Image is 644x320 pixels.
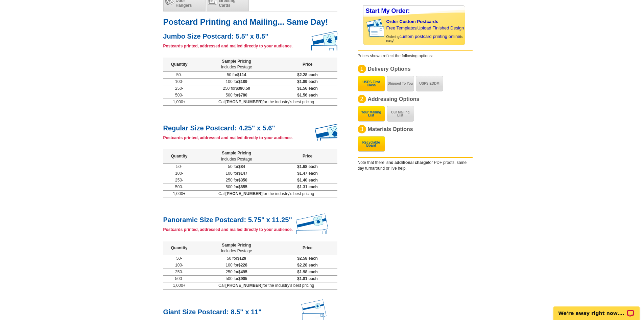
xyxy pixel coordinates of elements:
[358,136,385,152] button: Recyclable Board
[195,58,278,71] th: Sample Pricing
[386,26,464,43] span: | Ordering is easy!
[388,160,428,165] b: no additional charge
[195,71,278,78] td: 50 for
[297,93,318,98] span: $1.56 each
[278,149,337,163] th: Price
[195,276,278,282] td: 500 for
[365,17,389,39] img: post card showing stamp and address area
[237,256,246,261] span: $129
[163,227,293,232] strong: Postcards printed, addressed and mailed directly to your audience.
[236,86,250,91] span: $390.50
[386,19,438,24] a: Order Custom Postcards
[417,25,464,30] a: Upload Finished Design
[363,6,465,17] div: Start My Order:
[363,17,369,39] img: background image for postcard
[358,76,385,91] button: USPS First Class
[297,263,318,268] span: $2.28 each
[297,270,318,274] span: $1.98 each
[195,163,278,170] td: 50 for
[238,171,247,176] span: $147
[238,178,247,183] span: $350
[399,34,460,39] a: custom postcard printing online
[163,241,195,255] th: Quantity
[163,306,337,316] h2: Giant Size Postcard: 8.5" x 11"
[163,99,195,106] td: 1,000+
[225,283,263,288] b: [PHONE_NUMBER]
[278,58,337,71] th: Price
[163,255,195,262] td: 50-
[416,76,443,91] button: USPS EDDM
[225,191,263,196] b: [PHONE_NUMBER]
[225,100,263,104] b: [PHONE_NUMBER]
[297,86,318,91] span: $1.56 each
[238,164,245,169] span: $84
[195,255,278,262] td: 50 for
[163,123,337,132] h2: Regular Size Postcard: 4.25" x 5.6"
[195,262,278,269] td: 100 for
[358,95,366,103] div: 2
[238,79,247,84] span: $189
[387,106,414,122] button: Our Mailing List
[163,282,195,289] td: 1,000+
[163,85,195,92] td: 250-
[358,125,366,133] div: 3
[163,71,195,78] td: 50-
[163,163,195,170] td: 50-
[195,269,278,276] td: 250 for
[297,164,318,169] span: $1.68 each
[195,170,278,177] td: 100 for
[297,276,318,281] span: $1.81 each
[163,135,293,140] strong: Postcards printed, addressed and mailed directly to your audience.
[163,262,195,269] td: 100-
[278,241,337,255] th: Price
[358,157,473,171] div: Note that there is for PDF proofs, same day turnaround or live help.
[163,276,195,282] td: 500-
[163,18,337,25] h1: Postcard Printing and Mailing... Same Day!
[163,170,195,177] td: 100-
[368,96,420,102] span: Addressing Options
[163,31,337,40] h2: Jumbo Size Postcard: 5.5" x 8.5"
[297,178,318,183] span: $1.40 each
[238,276,247,281] span: $905
[163,184,195,191] td: 500-
[368,66,411,72] span: Delivery Options
[163,149,195,163] th: Quantity
[549,299,644,320] iframe: LiveChat chat widget
[163,214,337,223] h2: Panoramic Size Postcard: 5.75" x 11.25"
[238,263,247,268] span: $228
[195,191,337,197] td: Call for the industry's best pricing
[297,185,318,189] span: $1.31 each
[195,177,278,184] td: 250 for
[163,78,195,85] td: 100-
[163,92,195,99] td: 500-
[163,58,195,71] th: Quantity
[386,25,416,30] a: Free Templates
[358,106,385,122] button: Your Mailing List
[163,177,195,184] td: 250-
[358,65,366,73] div: 1
[238,93,247,98] span: $780
[358,54,433,58] span: Prices shown reflect the following options:
[238,270,247,274] span: $495
[297,171,318,176] span: $1.47 each
[195,92,278,99] td: 500 for
[221,157,252,162] span: Includes Postage
[368,126,413,132] span: Materials Options
[195,78,278,85] td: 100 for
[195,149,278,163] th: Sample Pricing
[195,99,337,106] td: Call for the industry's best pricing
[195,241,278,255] th: Sample Pricing
[195,282,337,289] td: Call for the industry's best pricing
[163,191,195,197] td: 1,000+
[238,185,247,189] span: $655
[221,249,252,253] span: Includes Postage
[297,72,318,77] span: $2.28 each
[163,44,293,48] strong: Postcards printed, addressed and mailed directly to your audience.
[221,65,252,69] span: Includes Postage
[237,72,246,77] span: $114
[195,184,278,191] td: 500 for
[163,269,195,276] td: 250-
[387,76,414,91] button: Shipped To You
